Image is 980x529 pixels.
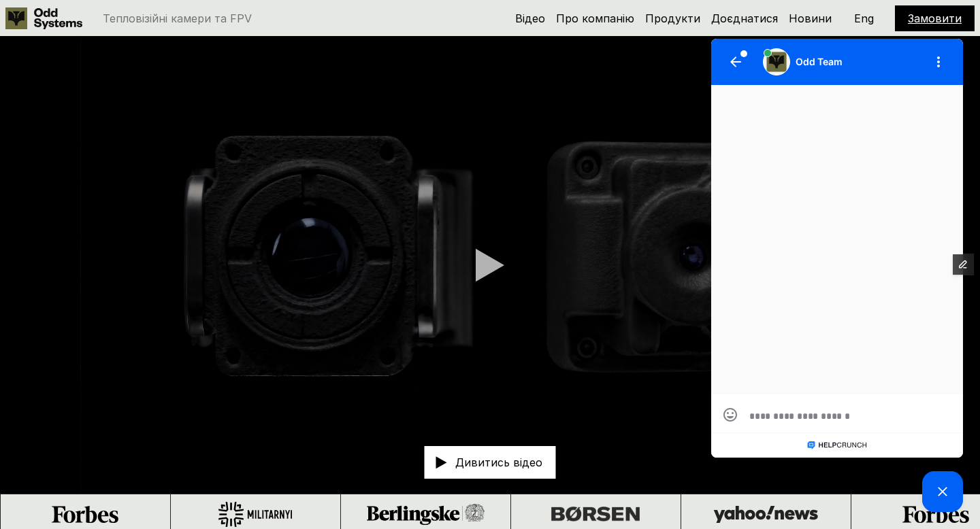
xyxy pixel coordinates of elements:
a: Відео [515,12,545,25]
a: Новини [789,12,832,25]
a: Доєднатися [711,12,778,25]
a: Продукти [645,12,700,25]
a: Замовити [908,12,962,25]
p: Тепловізійні камери та FPV [103,13,252,24]
p: Дивитись відео [455,457,542,468]
p: Eng [854,13,874,24]
iframe: HelpCrunch [708,35,966,515]
a: Про компанію [556,12,634,25]
button: Edit Framer Content [953,254,973,275]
